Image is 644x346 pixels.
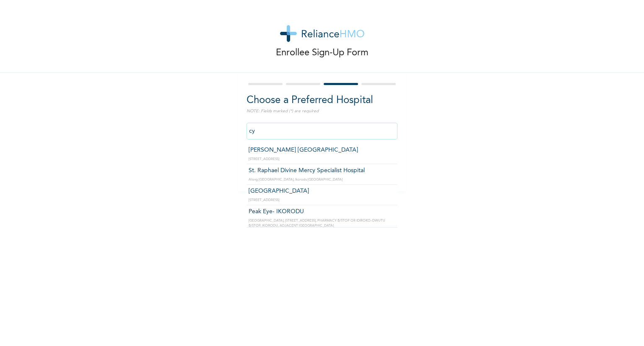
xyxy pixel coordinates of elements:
p: [GEOGRAPHIC_DATA], [STREET_ADDRESS], PHARMACY B/STOP OR IDIROKO-OWUTU B/STOP, IKORODU, ADJACENT [... [249,218,395,228]
img: logo [280,25,364,42]
p: [PERSON_NAME] [GEOGRAPHIC_DATA] [249,146,395,155]
p: [STREET_ADDRESS] [249,157,395,162]
h2: Choose a Preferred Hospital [247,93,397,108]
p: St. Raphael Divine Mercy Specialist Hospital [249,166,395,175]
p: Peak Eye- IKORODU [249,207,395,216]
p: [GEOGRAPHIC_DATA] [249,187,395,196]
p: [STREET_ADDRESS] [249,198,395,203]
p: NOTE: Fields marked (*) are required [247,108,397,114]
input: Search by name, address or governorate [247,123,397,139]
p: Enrollee Sign-Up Form [276,46,369,60]
p: Along [GEOGRAPHIC_DATA], Ikorodu [GEOGRAPHIC_DATA] [249,177,395,182]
